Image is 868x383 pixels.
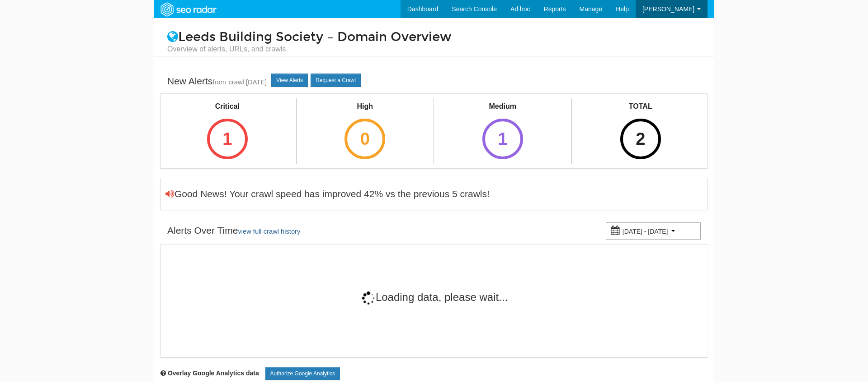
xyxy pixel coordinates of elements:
a: View Alerts [271,74,308,87]
div: Critical [199,102,256,112]
span: Loading data, please wait... [361,291,508,303]
div: TOTAL [612,102,669,112]
a: Authorize Google Analytics [265,367,340,380]
div: High [336,102,393,112]
span: Help [616,5,629,13]
div: Good News! Your crawl speed has improved 42% vs the previous 5 crawls! [165,187,490,201]
span: [PERSON_NAME] [642,5,694,13]
div: Alerts Over Time [167,224,300,238]
span: Reports [544,5,566,13]
div: 1 [207,119,248,159]
span: Overlay chart with Google Analytics data [168,369,259,377]
div: Medium [474,102,531,112]
small: from [212,78,226,86]
img: SEORadar [157,1,219,18]
small: [DATE] - [DATE] [623,228,668,235]
small: Overview of alerts, URLs, and crawls. [167,44,701,54]
a: view full crawl history [238,228,300,235]
span: Manage [580,5,603,13]
h1: Leeds Building Society – Domain Overview [160,30,708,54]
div: New Alerts [167,74,267,89]
div: 2 [620,119,661,159]
div: 1 [482,119,523,159]
img: 11-4dc14fe5df68d2ae899e237faf9264d6df02605dd655368cb856cd6ce75c7573.gif [361,291,376,305]
a: Request a Crawl [311,74,361,87]
div: 0 [344,119,385,159]
span: Ad hoc [510,5,530,13]
a: crawl [DATE] [229,78,267,86]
